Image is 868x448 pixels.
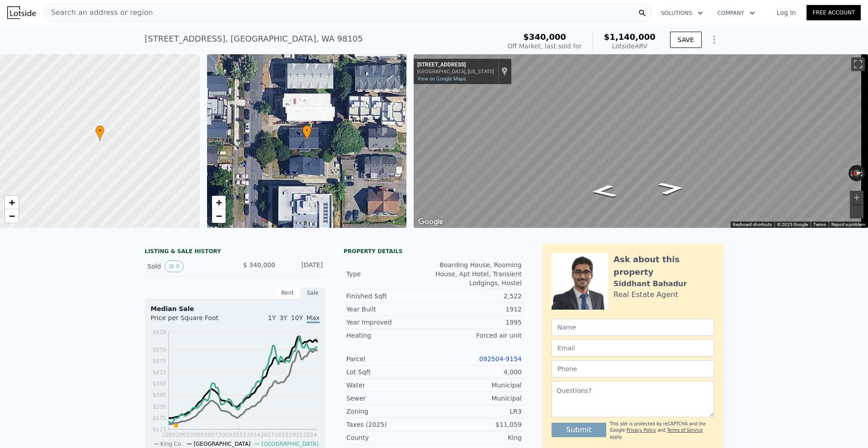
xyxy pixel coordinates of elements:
[261,432,275,438] tspan: 2017
[346,292,434,301] div: Finished Sqft
[261,441,318,447] span: [GEOGRAPHIC_DATA]
[346,331,434,340] div: Heating
[710,5,762,21] button: Company
[302,127,311,135] span: •
[417,61,494,69] div: [STREET_ADDRESS]
[346,318,434,327] div: Year Improved
[860,165,865,181] button: Rotate clockwise
[176,432,190,438] tspan: 2002
[279,314,287,321] span: 3Y
[434,420,522,429] div: $11,059
[580,182,628,201] path: Go North, 20th Ave NE
[151,313,235,328] div: Price per Square Foot
[850,205,863,218] button: Zoom out
[807,5,861,20] a: Free Account
[212,209,226,223] a: Zoom out
[95,125,104,141] div: •
[434,381,522,390] div: Municipal
[434,305,522,314] div: 1912
[145,33,363,45] div: [STREET_ADDRESS] , [GEOGRAPHIC_DATA] , WA 98105
[733,222,772,228] button: Keyboard shortcuts
[193,441,250,447] span: [GEOGRAPHIC_DATA]
[344,248,524,255] div: Property details
[243,261,275,269] span: $ 340,000
[346,354,434,363] div: Parcel
[152,392,166,398] tspan: $295
[152,369,166,376] tspan: $415
[162,432,176,438] tspan: 2000
[501,66,508,76] a: Show location on map
[275,432,289,438] tspan: 2019
[766,8,807,17] a: Log In
[5,209,19,223] a: Zoom out
[152,381,166,387] tspan: $355
[216,210,222,222] span: −
[204,432,218,438] tspan: 2007
[610,421,714,440] div: This site is protected by reCAPTCHA and the Google and apply.
[627,428,656,433] a: Privacy Policy
[613,253,714,278] div: Ask about this property
[604,32,656,42] span: $1,140,000
[524,32,566,42] span: $340,000
[152,415,166,421] tspan: $175
[848,169,865,178] button: Reset the view
[300,287,325,299] div: Sale
[346,368,434,377] div: Lot Sqft
[346,305,434,314] div: Year Built
[289,432,303,438] tspan: 2021
[604,42,656,51] div: Lotside ARV
[813,222,826,227] a: Terms (opens in new tab)
[346,407,434,416] div: Zoning
[44,7,153,18] span: Search an address or region
[246,432,260,438] tspan: 2014
[190,432,204,438] tspan: 2005
[152,358,166,364] tspan: $475
[275,287,300,299] div: Rent
[613,278,687,289] div: Siddhant Bahadur
[850,191,863,204] button: Zoom in
[479,355,522,363] a: 092504-9154
[831,222,865,227] a: Report a problem
[346,381,434,390] div: Water
[508,42,582,51] div: Off Market, last sold for
[705,31,723,49] button: Show Options
[434,318,522,327] div: 1995
[613,289,678,300] div: Real Estate Agent
[216,197,222,208] span: +
[160,441,183,447] span: King Co.
[307,314,320,323] span: Max
[667,428,703,433] a: Terms of Service
[346,269,434,278] div: Type
[414,54,868,228] div: Street View
[416,216,446,228] img: Google
[851,57,865,71] button: Toggle fullscreen view
[7,6,36,19] img: Lotside
[212,196,226,209] a: Zoom in
[434,433,522,442] div: King
[152,347,166,353] tspan: $535
[552,340,714,357] input: Email
[777,222,808,227] span: © 2025 Google
[303,432,317,438] tspan: 2024
[95,127,104,135] span: •
[849,165,854,181] button: Rotate counterclockwise
[283,260,323,272] div: [DATE]
[152,404,166,410] tspan: $235
[232,432,246,438] tspan: 2012
[302,125,311,141] div: •
[414,54,868,228] div: Map
[152,329,166,335] tspan: $628
[434,407,522,416] div: LR3
[434,260,522,288] div: Boarding House, Rooming House, Apt Hotel, Transient Lodgings, Hostel
[268,314,276,321] span: 1Y
[165,260,184,272] button: View historical data
[552,423,606,437] button: Submit
[152,426,166,433] tspan: $115
[346,420,434,429] div: Taxes (2025)
[552,360,714,377] input: Phone
[434,394,522,403] div: Municipal
[145,248,325,257] div: LISTING & SALE HISTORY
[9,210,15,222] span: −
[151,304,320,313] div: Median Sale
[654,5,710,21] button: Solutions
